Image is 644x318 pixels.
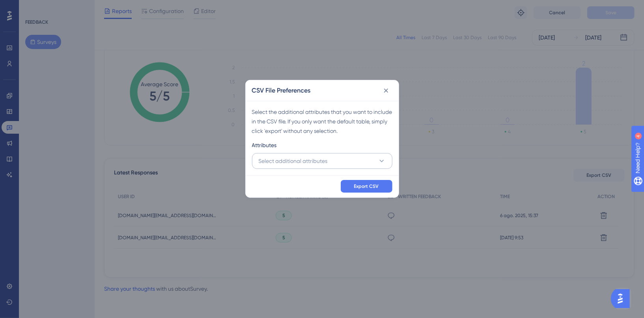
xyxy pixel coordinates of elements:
[55,4,57,10] div: 4
[259,156,328,166] span: Select additional attributes
[252,86,311,95] h2: CSV File Preferences
[252,140,277,150] span: Attributes
[611,287,635,310] iframe: UserGuiding AI Assistant Launcher
[252,107,392,136] div: Select the additional attributes that you want to include in the CSV file. If you only want the d...
[354,183,379,189] span: Export CSV
[19,2,49,11] span: Need Help?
